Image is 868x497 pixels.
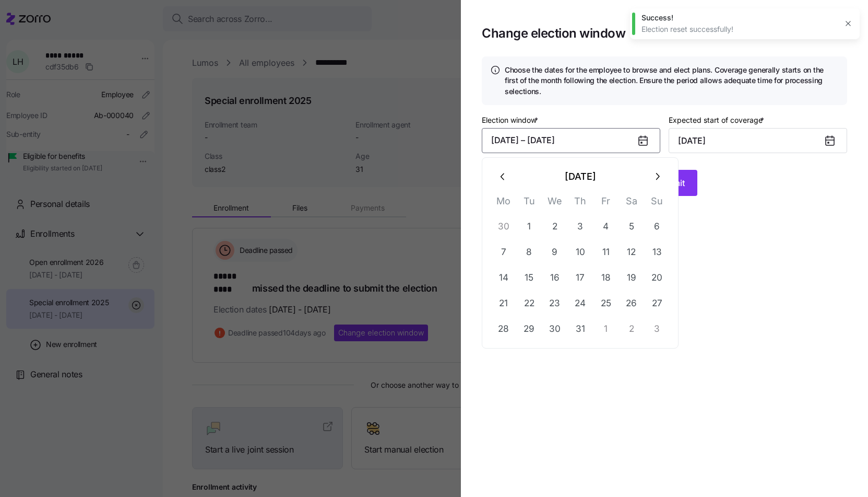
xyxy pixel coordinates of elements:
button: 12 July 2025 [619,239,644,264]
button: 2 August 2025 [619,316,644,341]
button: 31 July 2025 [568,316,593,341]
h4: Choose the dates for the employee to browse and elect plans. Coverage generally starts on the fir... [505,65,839,97]
button: 29 July 2025 [517,316,542,341]
button: 19 July 2025 [619,265,644,290]
button: 30 July 2025 [542,316,567,341]
button: 5 July 2025 [619,214,644,239]
th: Th [567,193,593,214]
button: 27 July 2025 [645,291,670,316]
th: Tu [516,193,542,214]
button: 6 July 2025 [645,214,670,239]
button: 7 July 2025 [491,239,516,264]
button: 4 July 2025 [593,214,619,239]
button: 24 July 2025 [568,291,593,316]
button: 3 August 2025 [645,316,670,341]
button: 23 July 2025 [542,291,567,316]
th: Sa [619,193,644,214]
button: 10 July 2025 [568,239,593,264]
button: 30 June 2025 [491,214,516,239]
button: 22 July 2025 [517,291,542,316]
button: 18 July 2025 [593,265,619,290]
button: 14 July 2025 [491,265,516,290]
button: [DATE] [516,164,645,189]
label: Expected start of coverage [669,114,766,126]
button: 16 July 2025 [542,265,567,290]
h1: Change election window [482,25,814,41]
input: MM/DD/YYYY [669,128,847,153]
span: Submit [657,177,685,189]
th: Mo [491,193,516,214]
button: 2 July 2025 [542,214,567,239]
div: Success! [641,13,837,23]
th: Fr [593,193,619,214]
button: 26 July 2025 [619,291,644,316]
button: 11 July 2025 [593,239,619,264]
button: 13 July 2025 [645,239,670,264]
label: Election window [482,114,540,126]
button: 28 July 2025 [491,316,516,341]
button: 21 July 2025 [491,291,516,316]
button: 1 July 2025 [517,214,542,239]
button: 3 July 2025 [568,214,593,239]
th: We [542,193,567,214]
button: 20 July 2025 [645,265,670,290]
button: 9 July 2025 [542,239,567,264]
th: Su [644,193,670,214]
button: 25 July 2025 [593,291,619,316]
button: [DATE] – [DATE] [482,128,660,153]
button: 8 July 2025 [517,239,542,264]
button: 1 August 2025 [593,316,619,341]
div: Election reset successfully! [641,24,837,34]
button: 15 July 2025 [517,265,542,290]
button: 17 July 2025 [568,265,593,290]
